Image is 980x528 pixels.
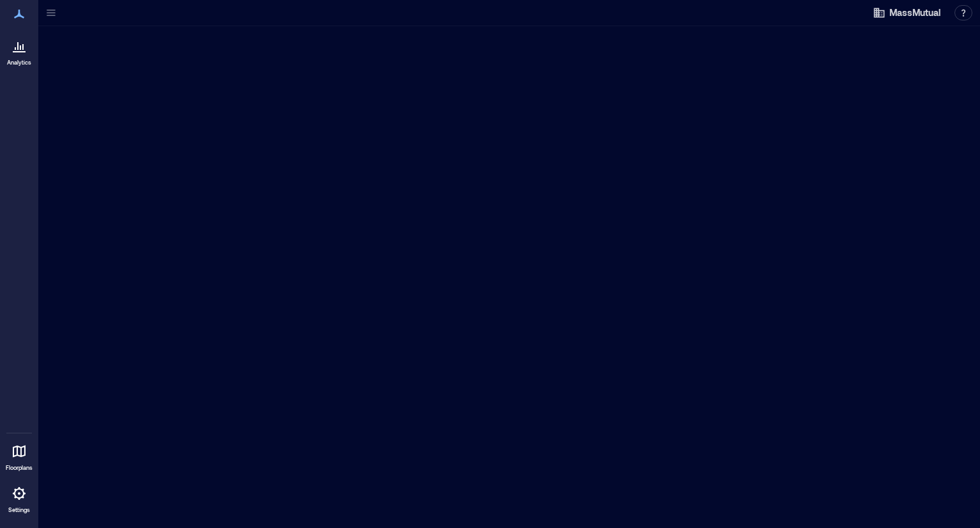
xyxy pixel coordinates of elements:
[2,436,36,476] a: Floorplans
[889,6,940,19] span: MassMutual
[6,464,33,472] p: Floorplans
[869,3,944,23] button: MassMutual
[8,506,30,514] p: Settings
[3,31,35,70] a: Analytics
[7,59,31,66] p: Analytics
[4,478,34,518] a: Settings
